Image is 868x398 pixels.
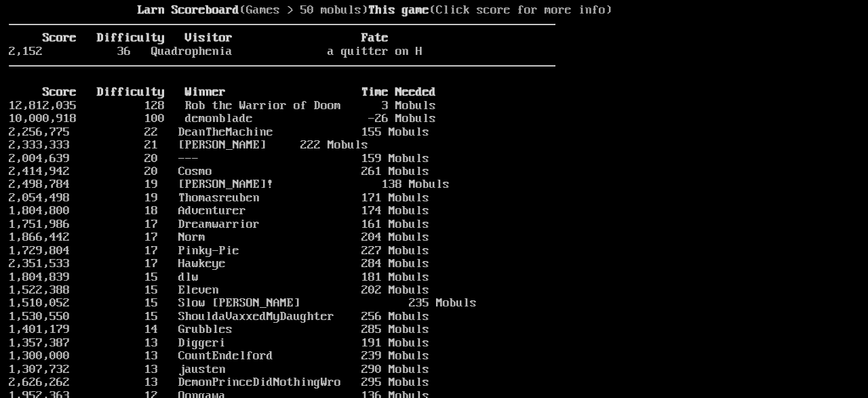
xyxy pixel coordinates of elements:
[43,31,389,45] b: Score Difficulty Visitor Fate
[9,165,429,178] a: 2,414,942 20 Cosmo 261 Mobuls
[138,3,239,17] b: Larn Scoreboard
[9,204,429,218] a: 1,804,800 18 Adventurer 174 Mobuls
[9,257,429,271] a: 2,351,533 17 Hawkeye 284 Mobuls
[9,152,429,165] a: 2,004,639 20 --- 159 Mobuls
[9,244,429,258] a: 1,729,804 17 Pinky-Pie 227 Mobuls
[9,4,555,378] larn: (Games > 50 mobuls) (Click score for more info) Click on a score for more information ---- Reload...
[43,85,436,99] b: Score Difficulty Winner Time Needed
[9,218,429,231] a: 1,751,986 17 Dreamwarrior 161 Mobuls
[9,310,429,323] a: 1,530,550 15 ShouldaVaxxedMyDaughter 256 Mobuls
[9,178,450,191] a: 2,498,784 19 [PERSON_NAME]! 138 Mobuls
[9,296,477,310] a: 1,510,052 15 Slow [PERSON_NAME] 235 Mobuls
[9,283,429,297] a: 1,522,388 15 Eleven 202 Mobuls
[9,376,429,389] a: 2,626,262 13 DemonPrinceDidNothingWro 295 Mobuls
[9,231,429,244] a: 1,866,442 17 Norm 204 Mobuls
[9,349,429,363] a: 1,300,000 13 CountEndelford 239 Mobuls
[9,112,436,125] a: 10,000,918 100 demonblade -26 Mobuls
[9,125,429,139] a: 2,256,775 22 DeanTheMachine 155 Mobuls
[9,336,429,350] a: 1,357,387 13 Diggeri 191 Mobuls
[9,45,422,58] a: 2,152 36 Quadrophenia a quitter on H
[368,3,429,17] b: This game
[9,191,429,205] a: 2,054,498 19 Thomasreuben 171 Mobuls
[9,138,368,152] a: 2,333,333 21 [PERSON_NAME] 222 Mobuls
[9,271,429,284] a: 1,804,839 15 dlw 181 Mobuls
[9,363,429,376] a: 1,307,732 13 jausten 290 Mobuls
[9,323,429,336] a: 1,401,179 14 Grubbles 285 Mobuls
[9,99,436,113] a: 12,812,035 128 Rob the Warrior of Doom 3 Mobuls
